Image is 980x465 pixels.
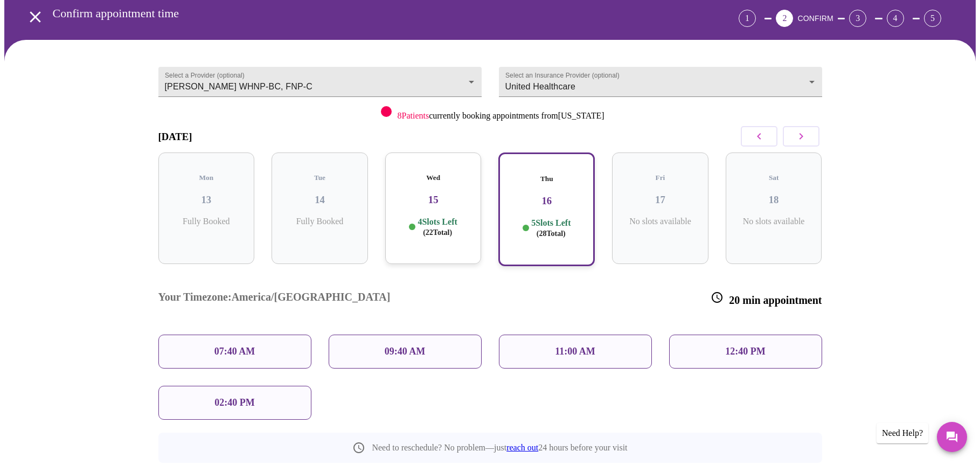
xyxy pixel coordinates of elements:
[621,194,700,206] h3: 17
[394,194,473,206] h3: 15
[394,173,473,182] h5: Wed
[214,346,255,357] p: 07:40 AM
[621,217,700,226] p: No slots available
[508,175,585,183] h5: Thu
[508,195,585,207] h3: 16
[158,67,482,97] div: [PERSON_NAME] WHNP-BC, FNP-C
[167,173,246,182] h5: Mon
[734,217,814,226] p: No slots available
[53,6,679,20] h3: Confirm appointment time
[725,346,765,357] p: 12:40 PM
[877,423,928,443] div: Need Help?
[397,111,429,120] span: 8 Patients
[849,10,866,27] div: 3
[734,194,814,206] h3: 18
[423,228,452,237] span: ( 22 Total)
[372,443,627,453] p: Need to reschedule? No problem—just 24 hours before your visit
[506,443,538,452] a: reach out
[555,346,595,357] p: 11:00 AM
[280,217,359,226] p: Fully Booked
[167,194,246,206] h3: 13
[776,10,793,27] div: 2
[385,346,426,357] p: 09:40 AM
[280,173,359,182] h5: Tue
[19,1,51,33] button: open drawer
[158,291,391,307] h3: Your Timezone: America/[GEOGRAPHIC_DATA]
[158,131,192,143] h3: [DATE]
[214,397,254,408] p: 02:40 PM
[418,217,457,238] p: 4 Slots Left
[734,173,814,182] h5: Sat
[397,111,604,121] p: currently booking appointments from [US_STATE]
[937,422,967,452] button: Messages
[887,10,904,27] div: 4
[531,218,571,239] p: 5 Slots Left
[739,10,756,27] div: 1
[280,194,359,206] h3: 14
[924,10,941,27] div: 5
[167,217,246,226] p: Fully Booked
[499,67,822,97] div: United Healthcare
[621,173,700,182] h5: Fri
[797,14,833,23] span: CONFIRM
[711,291,822,307] h3: 20 min appointment
[537,230,566,238] span: ( 28 Total)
